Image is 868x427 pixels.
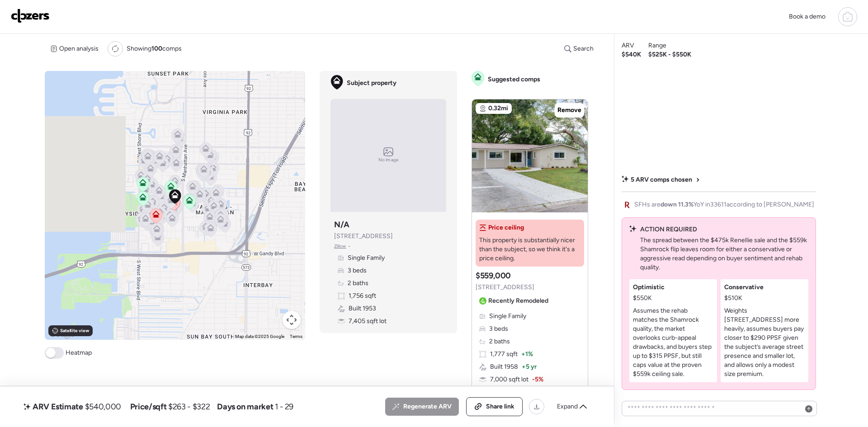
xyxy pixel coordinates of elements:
[348,243,350,250] span: •
[724,283,764,292] span: Conservative
[217,401,273,412] span: Days on market
[235,334,284,339] span: Map data ©2025 Google
[640,225,697,234] span: ACTION REQUIRED
[486,402,514,411] span: Share link
[290,334,302,339] a: Terms (opens in new tab)
[557,106,581,115] span: Remove
[47,328,77,340] a: Open this area in Google Maps (opens a new window)
[348,253,385,263] span: Single Family
[347,79,396,88] span: Subject property
[349,291,376,300] span: 1,756 sqft
[573,44,594,53] span: Search
[334,219,349,230] h3: N/A
[532,375,543,384] span: -5%
[633,283,665,292] span: Optimistic
[476,283,534,292] span: [STREET_ADDRESS]
[403,402,452,411] span: Regenerate ARV
[622,41,634,50] span: ARV
[631,175,692,184] span: 5 ARV comps chosen
[85,401,121,412] span: $540,000
[479,236,580,263] span: This property is substantially nicer than the subject, so we think it's a price ceiling.
[489,324,508,333] span: 3 beds
[378,156,398,164] span: No image
[724,294,742,303] span: $510K
[33,401,83,412] span: ARV Estimate
[334,243,346,250] span: Zillow
[488,75,540,84] span: Suggested comps
[60,327,89,334] span: Satellite view
[557,402,578,411] span: Expand
[634,200,814,209] span: SFHs are YoY in 33611 according to [PERSON_NAME]
[11,9,50,23] img: Logo
[521,350,533,359] span: + 1%
[648,50,691,59] span: $525K - $550K
[151,45,162,52] span: 100
[130,401,166,412] span: Price/sqft
[489,312,526,321] span: Single Family
[490,362,518,371] span: Built 1958
[648,41,666,50] span: Range
[275,401,293,412] span: 1 - 29
[488,104,508,113] span: 0.32mi
[522,362,537,371] span: + 5 yr
[283,311,301,329] button: Map camera controls
[349,304,376,313] span: Built 1953
[348,279,368,288] span: 2 baths
[476,270,511,281] h3: $559,000
[724,306,805,379] p: Weights [STREET_ADDRESS] more heavily, assumes buyers pay closer to $290 PPSF given the subject’s...
[47,328,77,340] img: Google
[789,13,826,20] span: Book a demo
[490,350,518,359] span: 1,777 sqft
[488,296,548,305] span: Recently Remodeled
[488,223,524,232] span: Price ceiling
[334,232,393,241] span: [STREET_ADDRESS]
[622,50,641,59] span: $540K
[66,348,92,357] span: Heatmap
[59,44,99,53] span: Open analysis
[633,294,652,303] span: $550K
[640,236,808,272] p: The spread between the $475k Renellie sale and the $559k Shamrock flip leaves room for either a c...
[490,375,528,384] span: 7,000 sqft lot
[349,317,387,326] span: 7,405 sqft lot
[633,306,713,379] p: Assumes the rehab matches the Shamrock quality, the market overlooks curb-appeal drawbacks, and b...
[168,401,210,412] span: $263 - $322
[660,201,693,208] span: down 11.3%
[127,44,182,53] span: Showing comps
[489,337,510,346] span: 2 baths
[348,266,367,275] span: 3 beds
